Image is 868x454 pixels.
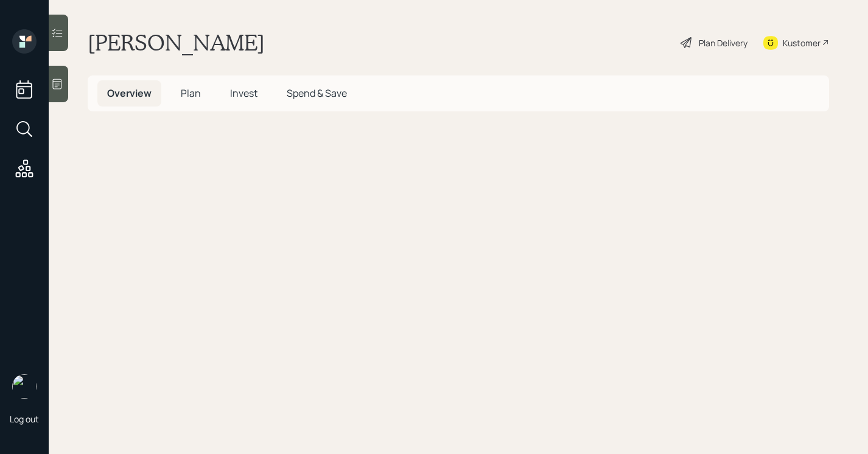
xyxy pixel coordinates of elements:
[88,29,265,56] h1: [PERSON_NAME]
[107,86,152,100] span: Overview
[181,86,201,100] span: Plan
[230,86,257,100] span: Invest
[12,374,37,399] img: retirable_logo.png
[287,86,347,100] span: Spend & Save
[699,37,747,49] div: Plan Delivery
[783,37,821,49] div: Kustomer
[10,413,39,425] div: Log out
